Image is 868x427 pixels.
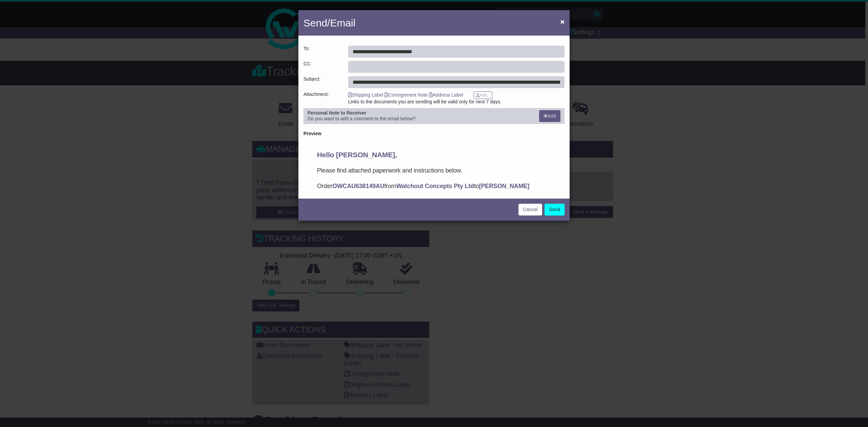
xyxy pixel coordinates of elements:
[545,204,565,216] button: Send
[300,46,345,58] div: To:
[429,92,463,98] a: Address Label
[560,18,565,25] span: ×
[304,110,536,122] div: Do you want to add a comment to the email below?
[518,204,542,216] button: Cancel
[14,41,248,70] p: Order from to . In this email you’ll find important information about your order, and what you ne...
[29,43,81,49] strong: OWCAU638149AU
[303,15,355,30] h4: Send/Email
[93,43,171,49] strong: Watchout Concepts Pty Ltd
[348,92,383,98] a: Shipping Label
[14,26,248,35] p: Please find attached paperwork and instructions below.
[300,61,345,73] div: CC:
[539,110,560,122] button: Add
[300,91,345,105] div: Attachment:
[303,131,565,137] div: Preview
[348,99,565,105] div: Links to the documents you are sending will be valid only for next 7 days.
[14,11,94,19] span: Hello [PERSON_NAME],
[308,110,532,116] div: Personal Note to Receiver
[557,15,568,28] button: Close
[384,92,428,98] a: Consignment Note
[300,76,345,88] div: Subject:
[474,91,492,99] a: Add...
